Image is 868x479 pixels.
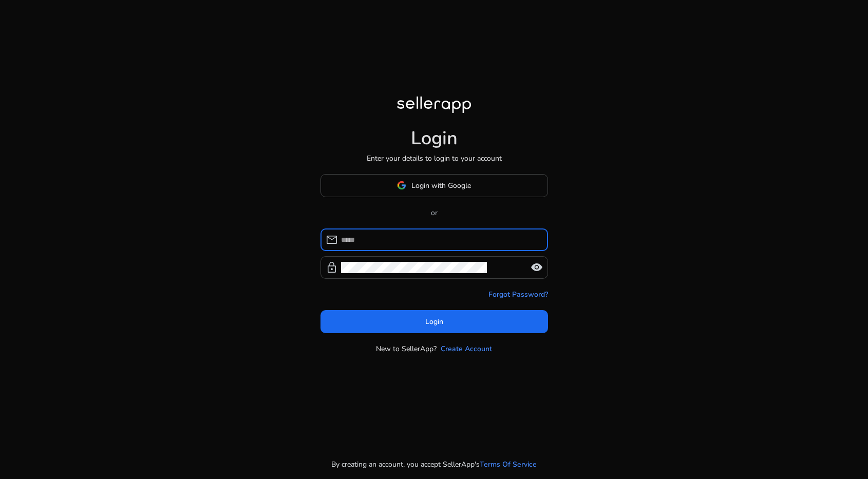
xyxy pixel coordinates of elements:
[425,316,443,327] span: Login
[320,310,548,333] button: Login
[411,180,471,191] span: Login with Google
[488,289,548,300] a: Forgot Password?
[326,234,338,246] span: mail
[320,207,548,218] p: or
[376,343,437,354] p: New to SellerApp?
[367,153,502,164] p: Enter your details to login to your account
[411,127,458,149] h1: Login
[397,181,406,190] img: google-logo.svg
[441,343,492,354] a: Create Account
[531,261,543,274] span: visibility
[320,174,548,197] button: Login with Google
[480,459,537,470] a: Terms Of Service
[326,261,338,274] span: lock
